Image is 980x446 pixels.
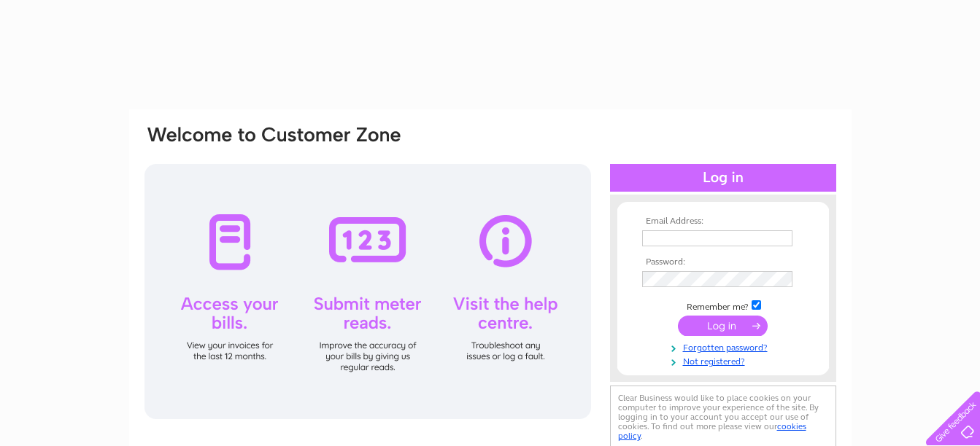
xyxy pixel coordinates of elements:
[638,257,808,267] th: Password:
[642,340,808,353] a: Forgotten password?
[638,216,808,227] th: Email Address:
[678,316,768,336] input: Submit
[642,353,808,367] a: Not registered?
[638,298,808,313] td: Remember me?
[618,421,806,441] a: cookies policy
